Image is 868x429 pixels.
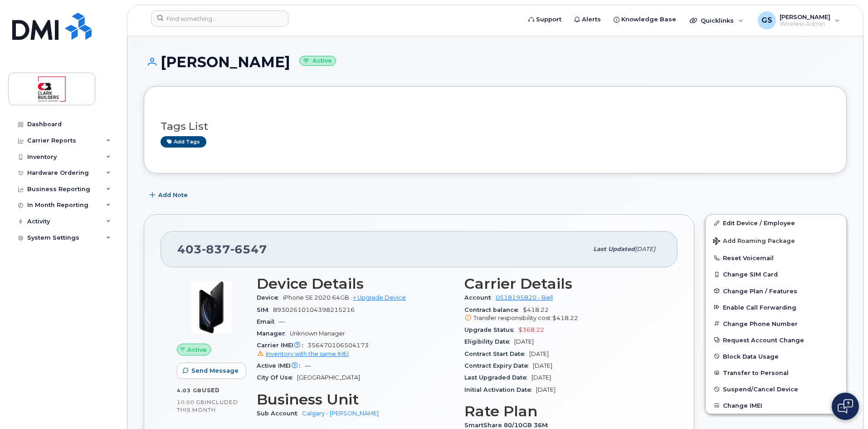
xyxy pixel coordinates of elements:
[706,397,846,414] button: Change IMEI
[683,11,750,30] div: Quicklinks
[607,10,683,29] a: Knowledge Base
[536,386,556,393] span: [DATE]
[464,350,529,357] span: Contract Start Date
[723,386,798,393] span: Suspend/Cancel Device
[177,399,205,405] span: 10.00 GB
[496,294,553,301] a: 0518195820 - Bell
[706,250,846,266] button: Reset Voicemail
[464,326,518,333] span: Upgrade Status
[706,316,846,332] button: Change Phone Number
[838,399,853,414] img: Open chat
[230,242,267,256] span: 6547
[158,191,188,199] span: Add Note
[713,237,795,246] span: Add Roaming Package
[273,306,355,313] span: 89302610104398215216
[257,410,302,417] span: Sub Account
[144,187,195,203] button: Add Note
[257,391,454,408] h3: Business Unit
[706,231,846,250] button: Add Roaming Package
[257,342,307,349] span: Carrier IMEI
[464,306,523,313] span: Contract balance
[473,315,551,321] span: Transfer responsibility cost
[706,365,846,381] button: Transfer to Personal
[533,362,552,369] span: [DATE]
[751,11,846,30] div: Greg Skirten
[464,386,536,393] span: Initial Activation Date
[621,15,676,24] span: Knowledge Base
[464,294,496,301] span: Account
[464,338,514,345] span: Eligibility Date
[299,56,336,66] small: Active
[144,54,847,70] h1: [PERSON_NAME]
[202,387,220,394] span: used
[568,10,607,29] a: Alerts
[302,410,379,417] a: Calgary - [PERSON_NAME]
[582,15,601,24] span: Alerts
[257,362,305,369] span: Active IMEI
[161,121,830,132] h3: Tags List
[257,330,290,337] span: Manager
[529,350,549,357] span: [DATE]
[257,276,454,292] h3: Device Details
[706,266,846,282] button: Change SIM Card
[723,304,796,311] span: Enable Call Forwarding
[290,330,345,337] span: Unknown Manager
[536,15,561,24] span: Support
[151,10,288,27] input: Find something...
[464,422,552,429] span: SmartShare 80/10GB 36M
[279,318,285,325] span: —
[514,338,534,345] span: [DATE]
[635,246,655,252] span: [DATE]
[257,318,279,325] span: Email
[177,363,246,379] button: Send Message
[191,366,239,375] span: Send Message
[464,306,661,323] span: $418.22
[761,15,772,26] span: GS
[701,17,734,24] span: Quicklinks
[552,315,578,321] span: $418.22
[257,294,283,301] span: Device
[257,374,297,381] span: City Of Use
[464,276,661,292] h3: Carrier Details
[706,332,846,348] button: Request Account Change
[177,387,202,394] span: 4.03 GB
[187,345,207,354] span: Active
[780,20,830,28] span: Wireless Admin
[161,136,206,148] a: Add tags
[706,215,846,231] a: Edit Device / Employee
[706,283,846,299] button: Change Plan / Features
[177,242,267,256] span: 403
[706,348,846,365] button: Block Data Usage
[283,294,349,301] span: iPhone SE 2020 64GB
[464,362,533,369] span: Contract Expiry Date
[723,287,797,294] span: Change Plan / Features
[305,362,311,369] span: —
[297,374,360,381] span: [GEOGRAPHIC_DATA]
[257,306,273,313] span: SIM
[202,242,230,256] span: 837
[706,299,846,316] button: Enable Call Forwarding
[518,326,544,333] span: $368.22
[266,350,349,357] span: Inventory with the same IMEI
[464,374,532,381] span: Last Upgraded Date
[522,10,568,29] a: Support
[177,399,238,414] span: included this month
[532,374,551,381] span: [DATE]
[780,13,830,20] span: [PERSON_NAME]
[706,381,846,397] button: Suspend/Cancel Device
[257,342,454,358] span: 356470106504173
[257,350,349,357] a: Inventory with the same IMEI
[464,403,661,419] h3: Rate Plan
[353,294,406,301] a: + Upgrade Device
[184,280,239,335] img: image20231002-3703462-2fle3a.jpeg
[593,246,635,252] span: Last updated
